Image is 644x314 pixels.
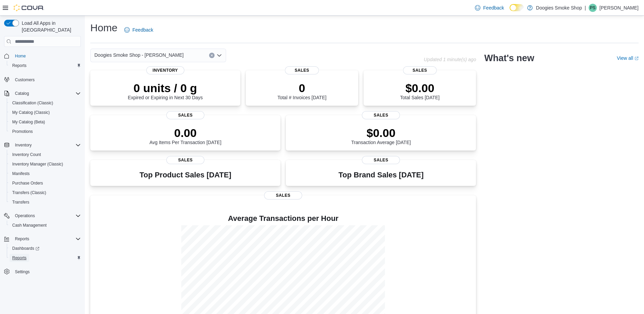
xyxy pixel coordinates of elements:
span: Sales [403,66,437,74]
p: Doogies Smoke Shop [536,4,582,12]
button: Transfers (Classic) [7,188,84,197]
p: 0.00 [149,126,221,140]
p: $0.00 [351,126,411,140]
span: Operations [12,212,81,220]
span: Manifests [10,170,81,178]
span: Sales [362,156,400,164]
a: Dashboards [10,244,42,252]
button: Catalog [1,89,84,98]
span: Reports [12,63,26,68]
button: Reports [12,235,32,243]
button: Operations [1,211,84,221]
button: Operations [12,212,38,220]
a: Customers [12,76,37,84]
a: Inventory Manager (Classic) [10,160,66,168]
a: Transfers (Classic) [10,189,49,197]
span: My Catalog (Classic) [12,110,50,115]
span: Inventory [15,142,32,148]
button: My Catalog (Classic) [7,108,84,117]
span: My Catalog (Beta) [10,118,81,126]
button: Catalog [12,89,32,98]
button: Customers [1,74,84,84]
span: Transfers [12,199,29,205]
a: Purchase Orders [10,179,46,187]
span: PS [590,4,595,12]
span: Inventory [146,66,184,74]
span: My Catalog (Classic) [10,108,81,117]
span: Sales [166,156,204,164]
p: Updated 1 minute(s) ago [424,57,476,62]
div: Total # Invoices [DATE] [277,81,326,100]
button: Home [1,51,84,61]
button: Inventory [1,140,84,150]
span: Cash Management [12,223,47,228]
a: Inventory Count [10,151,44,159]
span: Dashboards [10,244,81,252]
h4: Average Transactions per Hour [96,214,471,223]
a: Settings [12,268,32,276]
span: Customers [12,75,81,84]
div: Total Sales [DATE] [400,81,440,100]
span: Inventory Manager (Classic) [10,160,81,168]
span: Promotions [12,129,33,134]
a: Home [12,52,29,60]
svg: External link [634,56,639,60]
span: Transfers [10,198,81,206]
span: Load All Apps in [GEOGRAPHIC_DATA] [19,20,81,33]
span: Catalog [15,91,29,96]
a: Transfers [10,198,32,206]
span: My Catalog (Beta) [12,119,45,125]
button: Purchase Orders [7,178,84,188]
button: Cash Management [7,221,84,230]
span: Doogies Smoke Shop - [PERSON_NAME] [94,51,184,59]
h3: Top Brand Sales [DATE] [338,171,424,179]
a: Feedback [472,1,507,15]
span: Catalog [12,89,81,98]
div: Patty Snow [589,4,597,12]
span: Cash Management [10,221,81,229]
a: Classification (Classic) [10,99,56,107]
nav: Complex example [4,48,81,294]
span: Reports [12,255,26,261]
button: Reports [7,253,84,263]
span: Classification (Classic) [12,100,53,106]
input: Dark Mode [510,4,524,11]
a: View allExternal link [617,55,639,61]
span: Sales [166,111,204,119]
span: Manifests [12,171,30,176]
span: Dark Mode [510,11,510,12]
span: Inventory [12,141,81,149]
a: Manifests [10,170,32,178]
span: Sales [264,191,302,199]
h2: What's new [484,53,534,64]
p: $0.00 [400,81,440,95]
div: Avg Items Per Transaction [DATE] [149,126,221,145]
span: Feedback [132,27,153,33]
span: Feedback [483,4,504,11]
span: Transfers (Classic) [12,190,46,195]
button: Promotions [7,127,84,136]
button: Inventory Manager (Classic) [7,159,84,169]
button: Reports [7,61,84,70]
span: Inventory Count [10,151,81,159]
p: | [585,4,586,12]
span: Sales [362,111,400,119]
span: Reports [10,62,81,70]
a: Cash Management [10,221,49,229]
div: Transaction Average [DATE] [351,126,411,145]
button: My Catalog (Beta) [7,117,84,127]
a: Feedback [122,23,156,37]
p: [PERSON_NAME] [600,4,639,12]
span: Settings [12,267,81,276]
button: Manifests [7,169,84,178]
img: Cova [14,4,44,11]
h1: Home [90,21,117,35]
span: Transfers (Classic) [10,189,81,197]
span: Reports [12,235,81,243]
p: 0 units / 0 g [128,81,203,95]
span: Classification (Classic) [10,99,81,107]
span: Home [15,53,26,59]
span: Settings [15,269,30,275]
h3: Top Product Sales [DATE] [140,171,231,179]
button: Transfers [7,197,84,207]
